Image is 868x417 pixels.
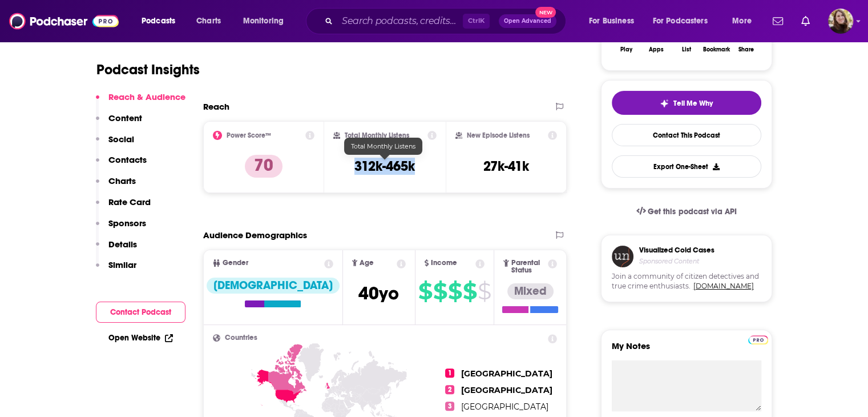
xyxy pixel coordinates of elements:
button: Show profile menu [828,9,853,34]
span: More [732,13,752,29]
span: Tell Me Why [673,99,713,108]
span: $ [433,282,447,300]
a: Contact This Podcast [612,124,761,146]
button: Open AdvancedNew [499,14,556,28]
span: Logged in as katiefuchs [828,9,853,34]
div: List [682,46,691,53]
span: Ctrl K [463,14,490,29]
button: open menu [645,12,724,30]
span: $ [463,282,477,300]
span: Charts [196,13,221,29]
button: Rate Card [96,197,151,218]
span: Monitoring [243,13,284,29]
a: Pro website [748,334,768,344]
h4: Sponsored Content [639,257,714,265]
a: Visualized Cold CasesSponsored ContentJoin a community of citizen detectives and true crime enthu... [601,235,772,330]
span: Income [431,259,457,267]
a: Get this podcast via API [627,198,746,226]
a: Open Website [108,333,173,343]
div: Apps [649,46,664,53]
button: Contact Podcast [96,302,185,323]
p: Details [108,239,137,250]
button: Reach & Audience [96,91,185,113]
div: [DEMOGRAPHIC_DATA] [207,278,340,294]
h1: Podcast Insights [96,61,200,78]
span: Get this podcast via API [648,207,736,216]
img: Podchaser - Follow, Share and Rate Podcasts [9,10,119,32]
span: $ [418,282,432,300]
span: Open Advanced [504,18,551,24]
h2: Reach [203,101,229,112]
img: coldCase.18b32719.png [612,246,633,267]
span: 1 [445,368,454,378]
img: User Profile [828,9,853,34]
p: Content [108,113,142,123]
button: Charts [96,175,136,197]
span: For Podcasters [653,13,708,29]
h2: Power Score™ [227,131,271,139]
h2: Total Monthly Listens [345,131,409,139]
button: Export One-Sheet [612,155,761,178]
h2: New Episode Listens [467,131,530,139]
a: Charts [189,12,228,30]
span: 2 [445,385,454,394]
button: tell me why sparkleTell Me Why [612,91,761,115]
span: 3 [445,402,454,411]
div: Share [738,46,754,53]
span: 40 yo [358,282,399,304]
h2: Audience Demographics [203,230,307,240]
h3: 312k-465k [354,158,415,175]
p: Rate Card [108,197,151,207]
div: Play [620,46,632,53]
button: Sponsors [96,218,146,239]
span: [GEOGRAPHIC_DATA] [461,402,548,412]
a: [DOMAIN_NAME] [693,282,754,290]
span: $ [478,282,491,300]
span: [GEOGRAPHIC_DATA] [461,385,552,395]
p: 70 [245,155,282,178]
p: Contacts [108,154,147,165]
span: $ [448,282,462,300]
button: Details [96,239,137,260]
a: Show notifications dropdown [768,11,788,31]
h3: Visualized Cold Cases [639,246,714,255]
span: New [535,7,556,18]
h3: 27k-41k [483,158,529,175]
p: Sponsors [108,218,146,228]
button: Similar [96,259,136,280]
img: tell me why sparkle [660,99,669,108]
button: Contacts [96,154,147,175]
p: Charts [108,175,136,186]
button: open menu [581,12,648,30]
label: My Notes [612,340,761,360]
button: Content [96,113,142,134]
button: Social [96,134,134,155]
span: Parental Status [511,259,546,274]
input: Search podcasts, credits, & more... [337,12,463,30]
div: Search podcasts, credits, & more... [317,8,577,34]
div: Bookmark [703,46,729,53]
span: Join a community of citizen detectives and true crime enthusiasts. [612,272,761,291]
div: Mixed [507,283,554,299]
img: Podchaser Pro [748,335,768,344]
button: open menu [235,12,298,30]
span: Gender [223,259,248,267]
span: Countries [225,334,257,342]
span: [GEOGRAPHIC_DATA] [461,368,552,379]
span: Total Monthly Listens [351,142,415,150]
p: Reach & Audience [108,91,185,102]
p: Similar [108,259,136,270]
span: Podcasts [142,13,175,29]
span: For Business [589,13,634,29]
p: Social [108,134,134,145]
a: Show notifications dropdown [797,11,814,31]
span: Age [360,259,374,267]
button: open menu [134,12,190,30]
button: open menu [724,12,766,30]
